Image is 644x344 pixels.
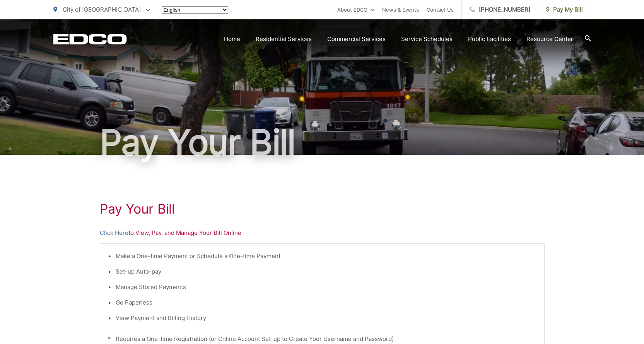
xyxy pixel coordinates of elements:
span: Pay My Bill [546,5,583,14]
p: * Requires a One-time Registration (or Online Account Set-up to Create Your Username and Password) [108,334,536,344]
select: Select a language [162,6,228,14]
a: Public Facilities [468,34,511,44]
li: Manage Stored Payments [116,282,536,292]
a: Click Here [100,228,128,238]
li: Make a One-time Payment or Schedule a One-time Payment [116,252,536,261]
a: Contact Us [427,5,454,14]
p: to View, Pay, and Manage Your Bill Online [100,228,545,238]
span: City of [GEOGRAPHIC_DATA] [63,6,141,13]
a: News & Events [382,5,419,14]
li: Set-up Auto-pay [116,267,536,276]
li: View Payment and Billing History [116,313,536,323]
a: Residential Services [256,34,312,44]
a: Commercial Services [327,34,386,44]
h1: Pay Your Bill [53,123,591,162]
h1: Pay Your Bill [100,201,545,217]
a: Service Schedules [401,34,453,44]
a: Resource Center [526,34,573,44]
a: About EDCO [337,5,374,14]
li: Go Paperless [116,298,536,307]
a: EDCD logo. Return to the homepage. [53,34,127,44]
a: Home [224,34,240,44]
